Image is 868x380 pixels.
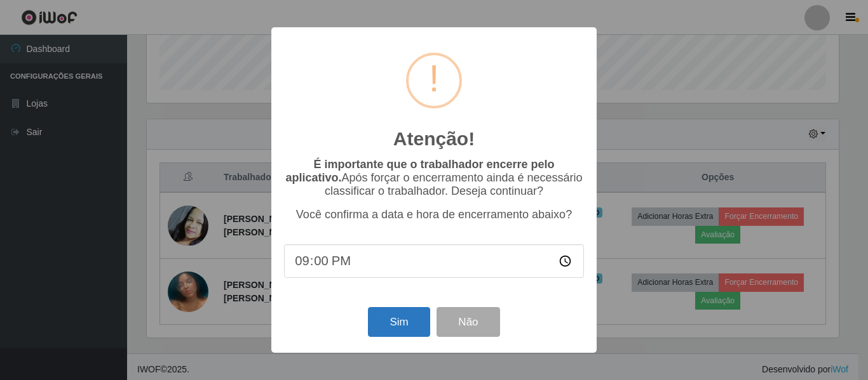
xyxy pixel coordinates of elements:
[285,158,554,184] b: É importante que o trabalhador encerre pelo aplicativo.
[284,158,584,198] p: Após forçar o encerramento ainda é necessário classificar o trabalhador. Deseja continuar?
[284,208,584,221] p: Você confirma a data e hora de encerramento abaixo?
[393,128,475,150] h2: Atenção!
[437,307,499,337] button: Não
[368,307,430,337] button: Sim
